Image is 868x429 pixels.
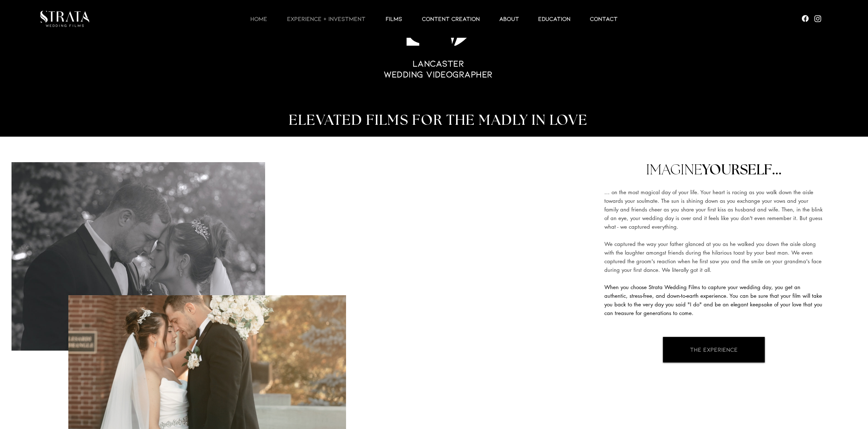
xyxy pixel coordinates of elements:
[604,241,822,273] span: We captured the way your father glanced at you as he walked you down the aisle along with the lau...
[580,14,627,23] a: Contact
[586,14,621,23] p: Contact
[490,14,528,23] a: ABOUT
[289,113,588,128] span: ELEVATED FILMS FOR THE MADLY IN LOVE
[68,14,800,23] nav: Site
[241,14,277,23] a: HOME
[40,11,89,27] img: LUX STRATA TEST_edited.png
[528,14,580,23] a: EDUCATION
[418,14,483,23] p: CONTENT CREATION
[604,189,823,230] span: ... on the most magical day of your life. Your heart is racing as you walk down the aisle towards...
[277,14,376,23] a: EXPERIENCE + INVESTMENT
[801,14,822,23] ul: Social Bar
[384,58,493,79] span: LANCASTER WEDDING VIDEOGRAPHER
[376,14,412,23] a: Films
[382,14,406,23] p: Films
[247,14,271,23] p: HOME
[663,337,765,362] a: The Experience
[283,14,369,23] p: EXPERIENCE + INVESTMENT
[604,284,822,316] span: When you choose Strata Wedding Films to capture your wedding day, you get an authentic, stress-fr...
[646,163,702,178] span: IMAGINE
[690,346,738,353] span: The Experience
[702,163,782,177] span: YOURSELF...
[496,14,523,23] p: ABOUT
[535,14,574,23] p: EDUCATION
[412,14,490,23] a: CONTENT CREATION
